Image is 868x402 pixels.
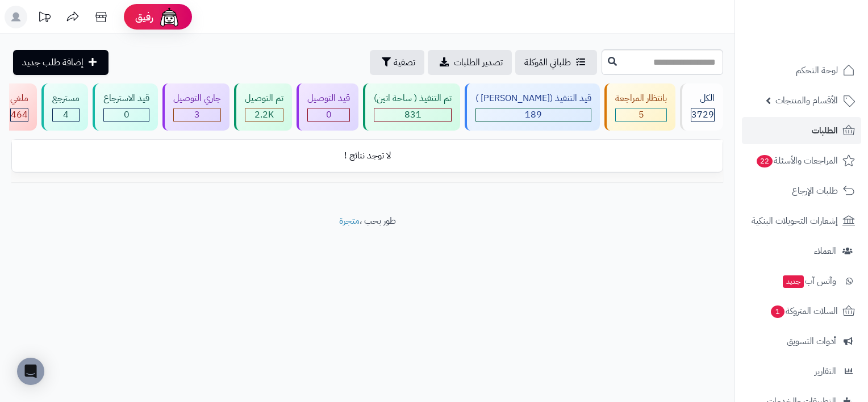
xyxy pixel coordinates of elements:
a: جاري التوصيل 3 [160,83,232,131]
span: 3 [194,108,200,122]
img: ai-face.png [158,6,181,28]
a: الطلبات [742,117,861,144]
span: 4 [63,108,69,122]
img: logo-2.png [791,27,857,51]
div: مسترجع [52,92,80,105]
span: العملاء [814,243,836,259]
span: جديد [783,275,804,288]
span: 1 [771,305,784,318]
span: طلبات الإرجاع [792,183,838,199]
a: قيد الاسترجاع 0 [90,83,160,131]
span: تصفية [394,56,415,69]
div: جاري التوصيل [173,92,221,105]
div: تم التنفيذ ( ساحة اتين) [374,92,452,105]
a: طلباتي المُوكلة [515,50,597,75]
span: أدوات التسويق [787,333,836,349]
a: وآتس آبجديد [742,267,861,295]
a: طلبات الإرجاع [742,177,861,204]
div: 0 [308,108,349,122]
div: 189 [476,108,591,122]
span: إشعارات التحويلات البنكية [752,213,838,229]
a: تصدير الطلبات [428,50,512,75]
a: لوحة التحكم [742,57,861,84]
div: 0 [104,108,149,122]
a: تحديثات المنصة [30,6,59,31]
a: بانتظار المراجعة 5 [602,83,678,131]
div: Open Intercom Messenger [17,358,44,385]
span: التقارير [815,363,836,379]
div: بانتظار المراجعة [615,92,667,105]
span: طلباتي المُوكلة [524,56,571,69]
span: لوحة التحكم [796,62,838,78]
span: 22 [757,155,773,167]
div: قيد التنفيذ ([PERSON_NAME] ) [475,92,591,105]
span: الأقسام والمنتجات [775,93,838,108]
a: الكل3729 [678,83,725,131]
span: 3729 [691,108,714,122]
div: قيد التوصيل [307,92,350,105]
div: 5 [616,108,666,122]
span: إضافة طلب جديد [22,56,84,69]
td: لا توجد نتائج ! [12,140,723,171]
span: 0 [326,108,332,122]
span: 831 [404,108,422,122]
button: تصفية [370,50,424,75]
span: 0 [124,108,130,122]
a: قيد التوصيل 0 [294,83,361,131]
a: التقارير [742,358,861,385]
span: تصدير الطلبات [454,56,503,69]
div: 831 [374,108,451,122]
a: مسترجع 4 [39,83,90,131]
span: المراجعات والأسئلة [756,153,838,169]
span: السلات المتروكة [770,303,838,319]
span: الطلبات [812,123,838,139]
div: 464 [11,108,28,122]
span: 189 [525,108,542,122]
span: 464 [11,108,28,122]
span: 2.2K [254,108,274,122]
a: إشعارات التحويلات البنكية [742,207,861,235]
a: المراجعات والأسئلة22 [742,147,861,174]
a: تم التوصيل 2.2K [232,83,294,131]
a: إضافة طلب جديد [13,50,108,75]
a: قيد التنفيذ ([PERSON_NAME] ) 189 [462,83,602,131]
a: أدوات التسويق [742,328,861,355]
span: وآتس آب [782,273,836,289]
div: 4 [53,108,79,122]
span: رفيق [135,10,153,24]
span: 5 [639,108,644,122]
div: 3 [174,108,220,122]
a: متجرة [339,214,360,228]
div: 2233 [245,108,283,122]
div: تم التوصيل [245,92,283,105]
a: السلات المتروكة1 [742,298,861,325]
div: ملغي [10,92,28,105]
div: الكل [691,92,715,105]
div: قيد الاسترجاع [103,92,149,105]
a: تم التنفيذ ( ساحة اتين) 831 [361,83,462,131]
a: العملاء [742,237,861,265]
